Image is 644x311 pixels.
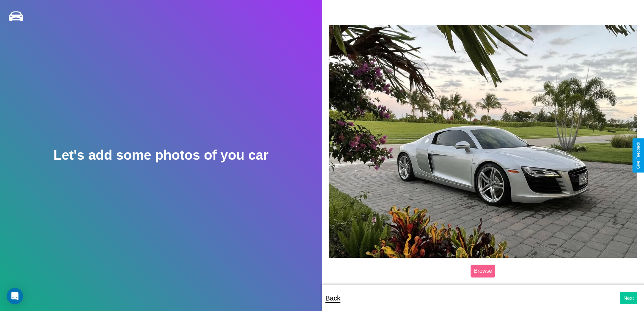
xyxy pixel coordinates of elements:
[7,288,23,304] div: Open Intercom Messenger
[620,292,637,304] button: Next
[53,148,268,163] h2: Let's add some photos of you car
[326,292,340,304] p: Back
[329,25,638,258] img: posted
[636,142,641,169] div: Give Feedback
[471,265,495,277] label: Browse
